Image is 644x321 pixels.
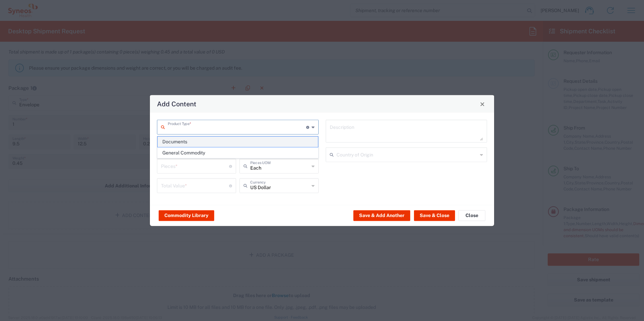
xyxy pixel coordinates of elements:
h4: Add Content [157,99,196,109]
button: Save & Close [414,210,455,221]
span: Documents [158,137,318,147]
button: Close [478,99,487,109]
button: Close [458,210,485,221]
span: General Commodity [158,148,318,158]
button: Commodity Library [159,210,214,221]
button: Save & Add Another [353,210,410,221]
